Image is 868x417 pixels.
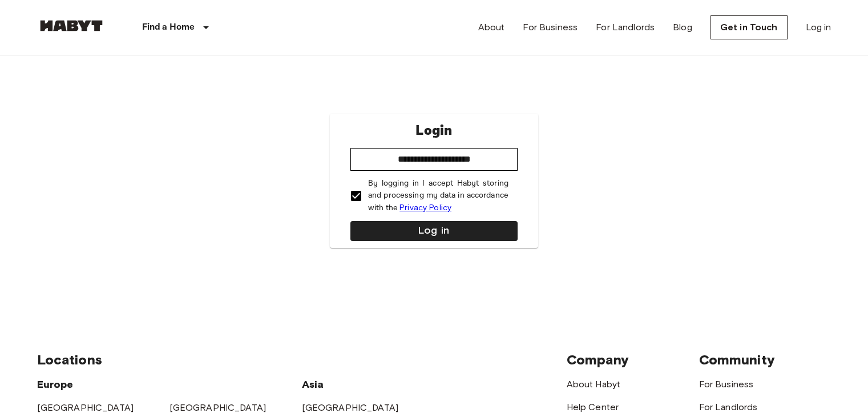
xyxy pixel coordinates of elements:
a: [GEOGRAPHIC_DATA] [37,402,134,413]
a: For Business [523,21,578,34]
img: Habyt [37,20,106,31]
a: Help Center [567,402,619,412]
a: For Landlords [596,21,655,34]
a: [GEOGRAPHIC_DATA] [169,402,267,413]
a: Blog [673,21,692,34]
a: [GEOGRAPHIC_DATA] [302,402,399,413]
span: Europe [37,378,74,391]
a: Privacy Policy [399,203,451,212]
button: Log in [350,221,518,241]
a: For Landlords [699,402,758,412]
a: About [478,21,505,34]
a: About Habyt [567,379,621,390]
span: Company [567,351,629,368]
span: Community [699,351,775,368]
a: Log in [806,21,831,34]
a: Get in Touch [710,15,788,39]
p: By logging in I accept Habyt storing and processing my data in accordance with the [368,178,508,214]
span: Asia [302,378,324,391]
p: Find a Home [142,21,195,34]
a: For Business [699,379,754,390]
span: Locations [37,351,102,368]
p: Login [415,121,452,141]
